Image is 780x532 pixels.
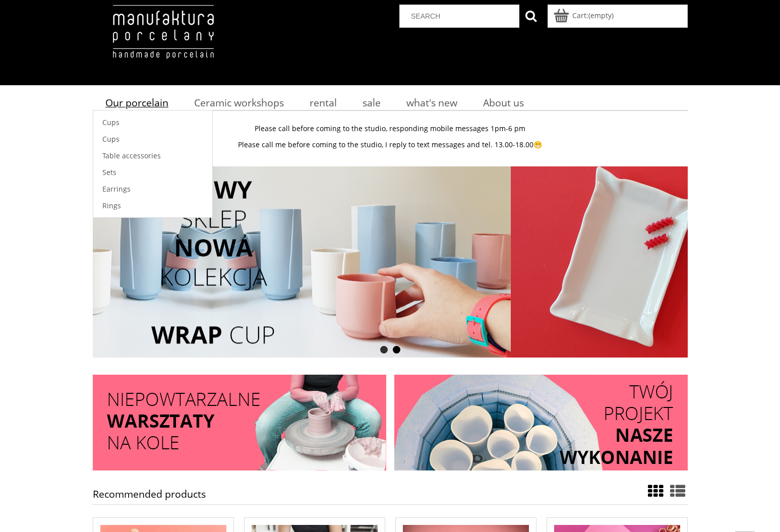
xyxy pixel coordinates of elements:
span: what's new [406,96,457,109]
img: Free delivery [93,375,386,470]
p: Please call me before coming to the studio, I reply to text messages and tel. 13.00-18.00😁 [93,140,688,149]
span: Cart: [572,11,588,20]
button: SEARCH [519,5,543,28]
a: Our porcelain [93,93,182,112]
a: Ceramic workshops [181,93,296,112]
a: Full view [670,481,685,501]
span: About us [483,96,524,109]
a: Products in cart 0. Go to the basket [555,11,614,20]
h1: Recommended products [93,489,206,504]
span: sale [363,96,381,109]
img: Porcelain Manufactory [93,5,233,80]
b: (empty) [588,11,614,20]
a: View with photo [648,481,663,501]
span: Our porcelain [105,96,168,109]
span: Ceramic workshops [194,96,284,109]
input: Search in the store [403,5,519,27]
a: About us [470,93,536,112]
a: rental [296,93,349,112]
p: Please call before coming to the studio, responding mobile messages 1pm-6 pm [93,124,688,133]
a: what's new [393,93,470,112]
span: rental [310,96,337,109]
a: sale [349,93,393,112]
